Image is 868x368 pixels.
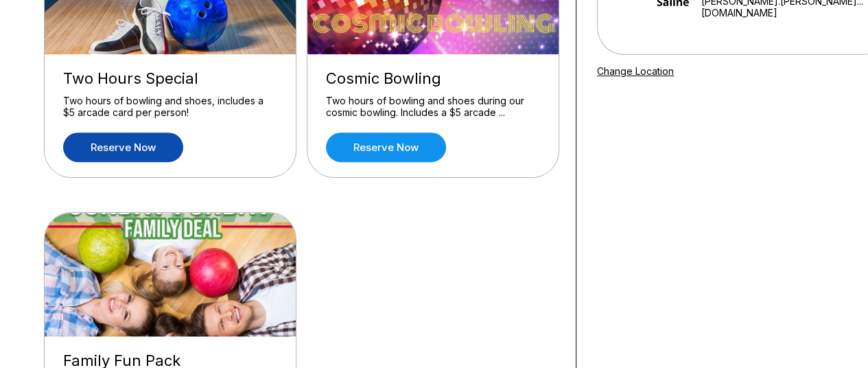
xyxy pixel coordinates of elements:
div: Two Hours Special [63,69,277,88]
a: Reserve now [63,133,183,162]
div: Cosmic Bowling [326,69,540,88]
img: Family Fun Pack [45,213,297,336]
a: Change Location [597,65,674,77]
a: Reserve now [326,133,446,162]
div: Two hours of bowling and shoes, includes a $5 arcade card per person! [63,95,277,119]
div: Two hours of bowling and shoes during our cosmic bowling. Includes a $5 arcade ... [326,95,540,119]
